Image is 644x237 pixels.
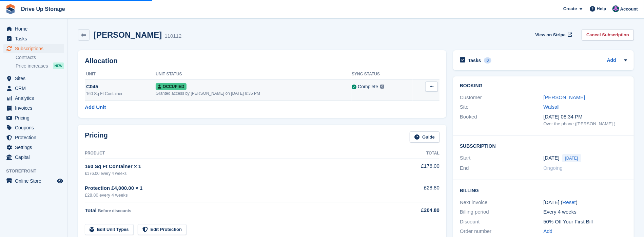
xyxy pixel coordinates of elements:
[18,3,68,15] a: Drive Up Storage
[98,208,131,213] span: Before discounts
[380,85,384,89] img: icon-info-grey-7440780725fd019a000dd9b08b2336e03edf1995a4989e88bcd33f0948082b44.svg
[460,154,543,162] div: Start
[562,154,581,162] span: [DATE]
[460,103,543,111] div: Site
[3,34,64,43] a: menu
[15,176,56,186] span: Online Store
[544,104,560,110] a: Walsall
[3,113,64,123] a: menu
[358,83,378,90] div: Complete
[544,199,627,206] div: [DATE] ( )
[85,148,385,159] th: Product
[484,57,492,63] div: 0
[85,163,385,170] div: 160 Sq Ft Container × 1
[3,84,64,93] a: menu
[164,32,181,40] div: 110112
[86,83,156,91] div: C045
[460,83,627,89] h2: Booking
[15,93,56,103] span: Analytics
[385,206,440,214] div: £204.80
[56,177,64,185] a: Preview store
[156,90,352,96] div: Granted access by [PERSON_NAME] on [DATE] 8:35 PM
[3,44,64,53] a: menu
[544,218,627,226] div: 50% Off Your First Bill
[16,54,64,61] a: Contracts
[15,133,56,142] span: Protection
[85,57,440,65] h2: Allocation
[460,164,543,172] div: End
[16,63,48,69] span: Price increases
[385,159,440,180] td: £176.00
[53,62,64,69] div: NEW
[85,104,106,111] a: Add Unit
[15,34,56,43] span: Tasks
[544,94,585,100] a: [PERSON_NAME]
[544,227,553,235] a: Add
[85,131,108,143] h2: Pricing
[352,69,413,80] th: Sync Status
[85,224,134,235] a: Edit Unit Types
[138,224,187,235] a: Edit Protection
[15,74,56,83] span: Sites
[468,57,481,63] h2: Tasks
[535,32,566,38] span: View on Stripe
[3,176,64,186] a: menu
[460,94,543,102] div: Customer
[620,6,638,13] span: Account
[582,29,634,40] a: Cancel Subscription
[94,30,162,39] h2: [PERSON_NAME]
[460,142,627,149] h2: Subscription
[544,113,627,121] div: [DATE] 08:34 PM
[156,69,352,80] th: Unit Status
[85,69,156,80] th: Unit
[385,180,440,202] td: £28.80
[612,5,619,12] img: Andy
[85,184,385,192] div: Protection £4,000.00 × 1
[460,218,543,226] div: Discount
[3,24,64,34] a: menu
[3,93,64,103] a: menu
[5,4,16,14] img: stora-icon-8386f47178a22dfd0bd8f6a31ec36ba5ce8667c1dd55bd0f319d3a0aa187defe.svg
[15,24,56,34] span: Home
[6,168,67,175] span: Storefront
[3,74,64,83] a: menu
[563,199,576,205] a: Reset
[16,62,64,70] a: Price increases NEW
[3,152,64,162] a: menu
[597,5,606,12] span: Help
[15,123,56,132] span: Coupons
[15,44,56,53] span: Subscriptions
[544,165,563,171] span: Ongoing
[3,133,64,142] a: menu
[15,143,56,152] span: Settings
[385,148,440,159] th: Total
[460,208,543,216] div: Billing period
[15,103,56,113] span: Invoices
[85,170,385,177] div: £176.00 every 4 weeks
[86,91,156,97] div: 160 Sq Ft Container
[533,29,574,40] a: View on Stripe
[156,83,186,90] span: Occupied
[15,113,56,123] span: Pricing
[460,113,543,127] div: Booked
[15,84,56,93] span: CRM
[85,207,97,213] span: Total
[15,152,56,162] span: Capital
[544,121,627,127] div: Over the phone ([PERSON_NAME] )
[607,57,616,65] a: Add
[3,143,64,152] a: menu
[460,227,543,235] div: Order number
[460,187,627,194] h2: Billing
[544,208,627,216] div: Every 4 weeks
[563,5,577,12] span: Create
[3,103,64,113] a: menu
[85,192,385,199] div: £28.80 every 4 weeks
[544,154,560,162] time: 2025-09-24 00:00:00 UTC
[410,131,440,143] a: Guide
[460,199,543,206] div: Next invoice
[3,123,64,132] a: menu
